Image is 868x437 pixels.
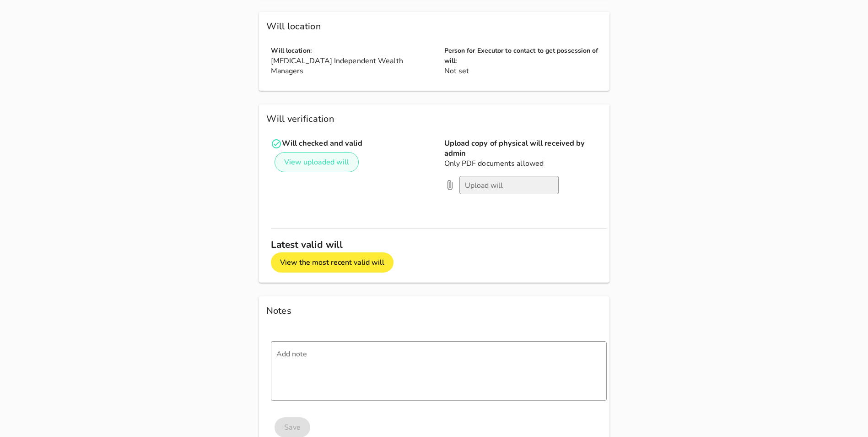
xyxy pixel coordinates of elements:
button: View the most recent valid will [271,252,394,273]
button: Upload will prepended action [442,179,458,191]
h4: Person for Executor to contact to get possession of will: [444,46,607,66]
p: Not set [444,66,607,76]
div: Notes [259,296,609,326]
p: Only PDF documents allowed [444,158,607,169]
h3: Upload copy of physical will received by admin [444,138,607,158]
span: View the most recent valid will [280,257,384,268]
h2: Latest valid will [271,240,607,250]
p: [MEDICAL_DATA] Independent Wealth Managers [271,56,433,76]
div: Will verification [259,104,609,134]
button: View uploaded will [275,152,359,172]
div: Will location [259,12,609,41]
h3: Will checked and valid [271,138,433,149]
span: View uploaded will [284,157,349,167]
h4: Will location: [271,46,433,56]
